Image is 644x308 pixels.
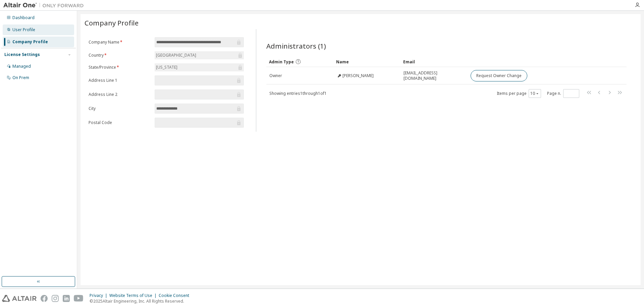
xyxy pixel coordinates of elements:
[89,40,151,45] label: Company Name
[403,56,465,67] div: Email
[269,90,327,96] span: Showing entries 1 through 1 of 1
[89,78,151,83] label: Address Line 1
[336,56,398,67] div: Name
[12,15,35,20] div: Dashboard
[63,295,70,302] img: linkedin.svg
[90,293,109,298] div: Privacy
[52,295,59,302] img: instagram.svg
[12,27,35,33] div: User Profile
[89,92,151,97] label: Address Line 2
[155,64,178,71] div: [US_STATE]
[89,120,151,125] label: Postal Code
[269,59,294,65] span: Admin Type
[497,89,541,98] span: Items per page
[155,51,244,59] div: [GEOGRAPHIC_DATA]
[3,2,87,9] img: Altair One
[155,52,197,59] div: [GEOGRAPHIC_DATA]
[85,18,139,27] span: Company Profile
[41,295,48,302] img: facebook.svg
[12,75,29,80] div: On Prem
[4,52,40,57] div: License Settings
[530,91,539,96] button: 10
[471,70,527,81] button: Request Owner Change
[109,293,159,298] div: Website Terms of Use
[89,53,151,58] label: Country
[90,298,193,304] p: © 2025 Altair Engineering, Inc. All Rights Reserved.
[89,65,151,70] label: State/Province
[89,106,151,111] label: City
[404,70,465,81] span: [EMAIL_ADDRESS][DOMAIN_NAME]
[266,41,326,51] span: Administrators (1)
[12,39,48,45] div: Company Profile
[155,63,244,71] div: [US_STATE]
[342,73,374,78] span: [PERSON_NAME]
[12,64,31,69] div: Managed
[547,89,579,98] span: Page n.
[74,295,84,302] img: youtube.svg
[2,295,37,302] img: altair_logo.svg
[159,293,193,298] div: Cookie Consent
[269,73,282,78] span: Owner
